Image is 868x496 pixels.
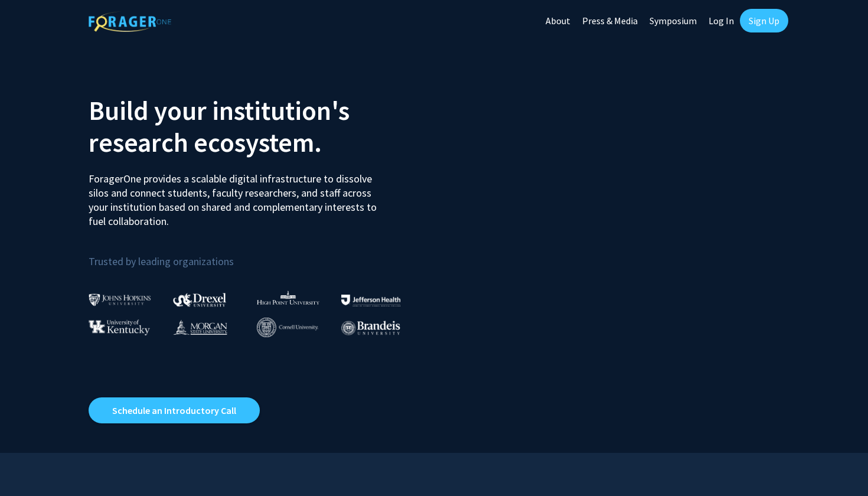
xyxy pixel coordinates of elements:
img: Drexel University [173,293,226,306]
img: University of Kentucky [89,319,150,335]
h2: Build your institution's research ecosystem. [89,94,425,158]
a: Opens in a new tab [89,397,260,423]
img: Thomas Jefferson University [341,295,400,306]
p: Trusted by leading organizations [89,238,425,270]
img: Brandeis University [341,321,400,335]
p: ForagerOne provides a scalable digital infrastructure to dissolve silos and connect students, fac... [89,163,385,229]
img: Cornell University [257,318,318,337]
img: High Point University [257,291,319,305]
img: ForagerOne Logo [89,11,171,32]
img: Morgan State University [173,319,227,335]
img: Johns Hopkins University [89,293,151,306]
a: Sign Up [740,9,788,32]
